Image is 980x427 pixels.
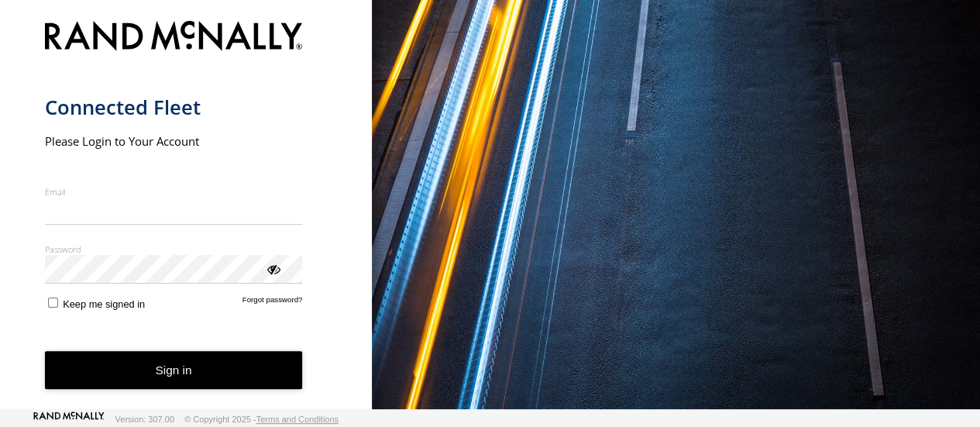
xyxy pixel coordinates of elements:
[63,298,145,310] span: Keep me signed in
[45,95,303,120] h1: Connected Fleet
[256,415,339,424] a: Terms and Conditions
[48,298,58,308] input: Keep me signed in
[45,243,303,255] label: Password
[184,415,339,424] div: © Copyright 2025 -
[115,415,174,424] div: Version: 307.00
[45,133,303,149] h2: Please Login to Your Account
[242,295,303,310] a: Forgot password?
[265,260,280,276] div: ViewPassword
[45,12,328,414] form: main
[45,186,303,198] label: Email
[33,412,105,427] a: Visit our Website
[45,351,303,389] button: Sign in
[45,18,303,57] img: Rand McNally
